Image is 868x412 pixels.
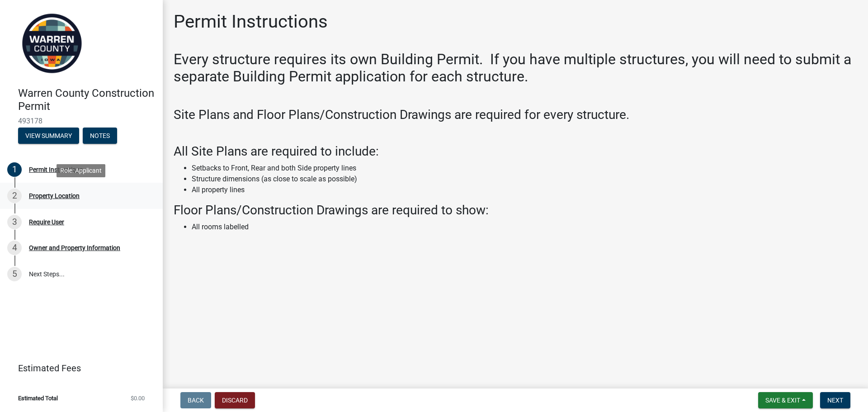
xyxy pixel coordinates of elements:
div: 1 [7,162,22,177]
div: Role: Applicant [57,164,105,177]
span: Save & Exit [765,397,800,404]
span: 493178 [18,117,145,125]
button: Discard [215,392,255,408]
h2: Every structure requires its own Building Permit. If you have multiple structures, you will need ... [174,51,857,85]
li: Structure dimensions (as close to scale as possible) [192,174,857,185]
h1: Permit Instructions [174,11,328,33]
img: Warren County, Iowa [18,9,86,77]
button: Save & Exit [758,392,813,408]
div: Property Location [29,193,80,199]
h4: Warren County Construction Permit [18,87,156,113]
span: Back [188,397,204,404]
li: All rooms labelled [192,222,857,232]
div: Owner and Property Information [29,245,120,251]
span: Next [827,397,843,404]
h3: Site Plans and Floor Plans/Construction Drawings are required for every structure. [174,107,857,123]
a: Estimated Fees [7,359,148,377]
h3: Floor Plans/Construction Drawings are required to show: [174,203,857,218]
h3: All Site Plans are required to include: [174,144,857,159]
div: 2 [7,189,22,203]
button: Back [180,392,211,408]
div: 4 [7,241,22,255]
wm-modal-confirm: Summary [18,133,79,140]
span: Estimated Total [18,395,58,401]
div: Permit Instructions [29,166,83,173]
button: Notes [83,128,117,144]
button: View Summary [18,128,79,144]
div: Require User [29,219,64,225]
li: All property lines [192,185,857,195]
wm-modal-confirm: Notes [83,133,117,140]
span: $0.00 [131,395,145,401]
li: Setbacks to Front, Rear and both Side property lines [192,163,857,174]
button: Next [820,392,850,408]
div: 5 [7,267,22,281]
div: 3 [7,215,22,229]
